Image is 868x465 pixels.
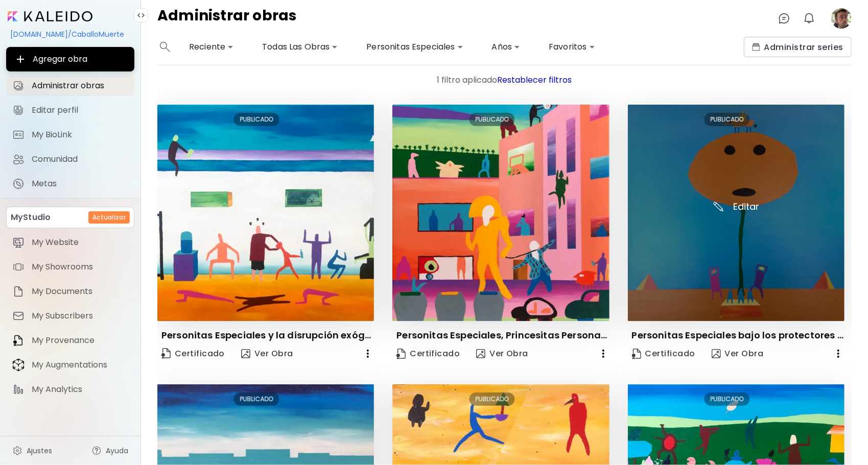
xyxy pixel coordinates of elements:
button: Agregar obra [6,47,134,71]
span: Administrar obras [32,81,128,91]
div: PUBLICADO [234,113,279,126]
span: Ver Obra [241,348,293,360]
span: My Provenance [32,335,128,346]
div: Personitas Especiales [362,39,467,55]
span: My BioLink [32,130,128,140]
button: search [157,37,173,57]
img: Administrar obras icon [12,80,25,92]
div: [DOMAIN_NAME]/CaballoMuerte [6,26,134,43]
h6: Actualizar [92,213,126,222]
img: Editar perfil icon [12,104,25,116]
a: Ajustes [6,440,58,461]
div: PUBLICADO [469,113,514,126]
span: Comunidad [32,154,128,164]
span: My Showrooms [32,262,128,272]
img: item [12,236,25,249]
a: CertificateCertificado [628,344,699,364]
img: view-art [712,349,721,358]
div: Favoritos [545,39,599,55]
p: MyStudio [11,211,51,224]
span: My Subscribers [32,311,128,321]
span: Certificado [396,348,460,359]
img: bellIcon [803,12,815,25]
img: item [12,261,25,273]
button: view-artVer Obra [472,344,532,364]
img: collections [752,43,760,51]
span: Certificado [632,348,695,359]
img: help [91,446,102,456]
button: collectionsAdministrar series [744,37,852,57]
img: item [12,334,25,347]
img: item [12,310,25,322]
img: settings [12,446,22,456]
span: Restablecer filtros [498,74,572,86]
img: view-art [476,349,485,358]
img: item [12,358,25,372]
p: Personitas Especiales, Princesitas Personales y Personitas Principales [396,329,609,341]
a: itemMy Website [6,232,134,253]
h4: Administrar obras [157,8,297,29]
button: view-artVer Obra [237,344,297,364]
span: 1 filtro aplicado [437,74,498,86]
a: CertificateCertificado [392,344,464,364]
div: Reciente [185,39,238,55]
span: Ver Obra [712,348,764,359]
img: Certificate [396,349,406,359]
span: My Augmentations [32,360,128,370]
div: PUBLICADO [704,113,749,126]
span: Ayuda [106,446,128,456]
span: Administrar series [752,42,843,53]
a: Comunidad iconComunidad [6,149,134,169]
span: My Analytics [32,384,128,395]
div: Todas Las Obras [258,39,342,55]
a: itemMy Augmentations [6,355,134,375]
a: itemMy Documents [6,281,134,302]
p: Personitas Especiales y la disrupción exógena de los tres cafés [161,329,374,341]
img: chatIcon [778,12,790,25]
img: Certificate [632,349,641,359]
img: item [12,383,25,396]
img: thumbnail [157,105,374,321]
img: item [12,285,25,298]
a: itemMy Provenance [6,330,134,351]
img: Certificate [161,348,171,359]
div: PUBLICADO [469,393,514,406]
a: Ayuda [85,440,134,461]
a: itemMy Showrooms [6,257,134,277]
img: view-art [241,349,250,358]
img: thumbnail [392,105,609,321]
a: Administrar obras iconAdministrar obras [6,76,134,96]
div: PUBLICADO [704,393,749,406]
div: Años [488,39,525,55]
span: Certificado [161,347,225,361]
span: My Website [32,237,128,248]
img: Comunidad icon [12,153,25,165]
button: bellIcon [801,10,818,27]
button: view-artVer Obra [708,344,768,364]
div: PUBLICADO [234,393,279,406]
span: Metas [32,179,128,189]
img: thumbnail [628,105,844,321]
span: Editar perfil [32,105,128,115]
a: completeMetas iconMetas [6,174,134,194]
img: Metas icon [12,178,25,190]
img: My BioLink icon [12,129,25,141]
a: Editar perfil iconEditar perfil [6,100,134,120]
a: completeMy BioLink iconMy BioLink [6,125,134,145]
span: Agregar obra [14,53,126,65]
img: search [160,42,170,52]
a: CertificateCertificado [157,344,229,364]
span: My Documents [32,286,128,297]
span: Ver Obra [476,348,528,359]
p: Personitas Especiales bajo los protectores pétalos [PERSON_NAME] [632,329,844,341]
img: collapse [137,11,145,19]
a: itemMy Analytics [6,379,134,400]
span: Ajustes [27,446,52,456]
a: itemMy Subscribers [6,306,134,326]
